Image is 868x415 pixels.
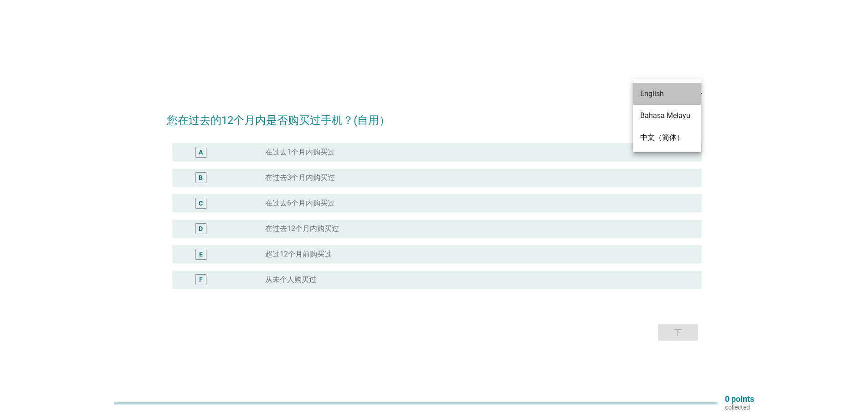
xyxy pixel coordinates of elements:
[265,199,335,208] label: 在过去6个月内购买过
[265,224,339,233] label: 在过去12个月内购买过
[265,275,316,284] label: 从未个人购买过
[167,103,702,128] h2: 您在过去的12个月内是否购买过手机？(自用）
[265,148,335,157] label: 在过去1个月内购买过
[265,173,335,182] label: 在过去3个月内购买过
[199,198,203,208] div: C
[640,88,694,99] div: English
[640,110,694,121] div: Bahasa Melayu
[640,132,694,143] div: 中文（简体）
[725,403,754,411] p: collected
[199,147,203,157] div: A
[199,275,203,284] div: F
[199,224,203,233] div: D
[725,395,754,403] p: 0 points
[265,250,332,259] label: 超过12个月前购买过
[199,173,203,182] div: B
[199,249,203,259] div: E
[691,81,702,92] i: arrow_drop_down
